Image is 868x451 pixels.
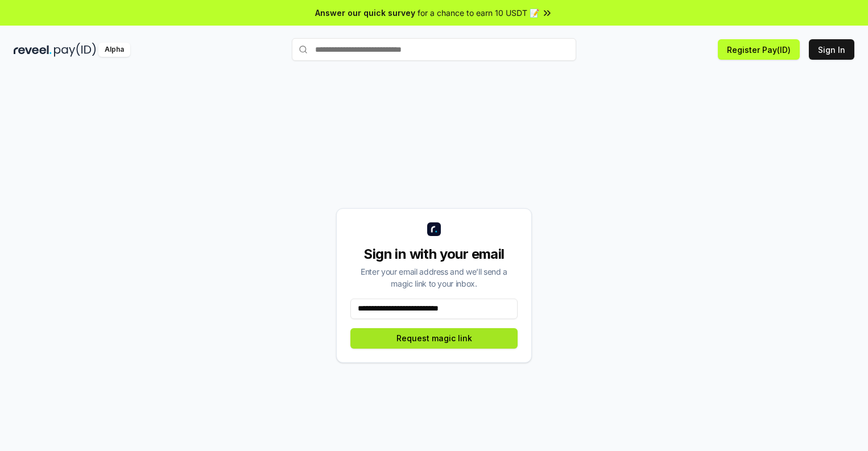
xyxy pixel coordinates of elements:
img: logo_small [427,222,441,236]
button: Sign In [809,39,854,60]
div: Enter your email address and we’ll send a magic link to your inbox. [350,266,518,289]
button: Request magic link [350,328,518,349]
img: reveel_dark [14,43,52,57]
button: Register Pay(ID) [718,39,800,60]
span: Answer our quick survey [315,7,415,19]
div: Alpha [98,43,130,57]
img: pay_id [54,43,96,57]
div: Sign in with your email [350,245,518,263]
span: for a chance to earn 10 USDT 📝 [418,7,539,19]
